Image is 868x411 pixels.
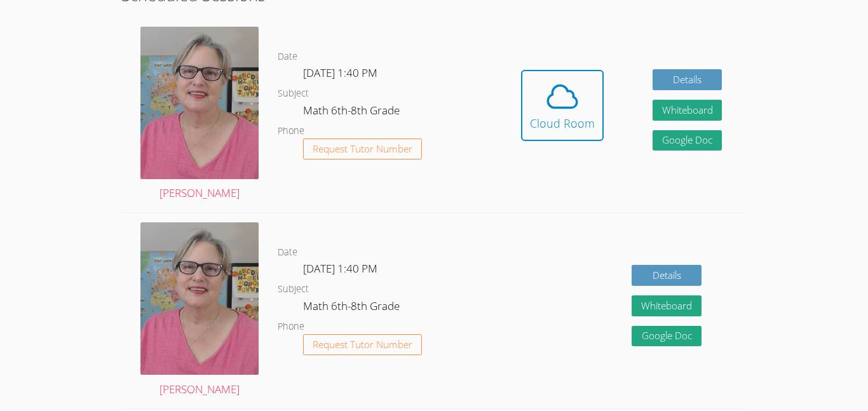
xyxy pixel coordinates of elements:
dt: Subject [278,86,309,102]
button: Whiteboard [653,100,722,121]
a: Details [653,69,722,90]
dt: Phone [278,123,304,139]
dd: Math 6th-8th Grade [303,102,402,123]
dd: Math 6th-8th Grade [303,297,402,319]
span: [DATE] 1:40 PM [303,65,377,80]
span: Request Tutor Number [313,340,412,349]
button: Request Tutor Number [303,334,422,355]
button: Cloud Room [521,70,604,141]
dt: Date [278,49,297,65]
a: Details [632,265,702,286]
button: Request Tutor Number [303,138,422,159]
img: avatar.png [140,27,259,179]
div: Cloud Room [530,114,595,132]
a: [PERSON_NAME] [140,27,259,203]
a: Google Doc [632,326,702,347]
span: Request Tutor Number [313,144,412,154]
dt: Date [278,245,297,260]
span: [DATE] 1:40 PM [303,261,377,276]
img: avatar.png [140,222,259,374]
button: Whiteboard [632,295,702,316]
a: [PERSON_NAME] [140,222,259,398]
a: Google Doc [653,130,722,151]
dt: Subject [278,281,309,297]
dt: Phone [278,319,304,335]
